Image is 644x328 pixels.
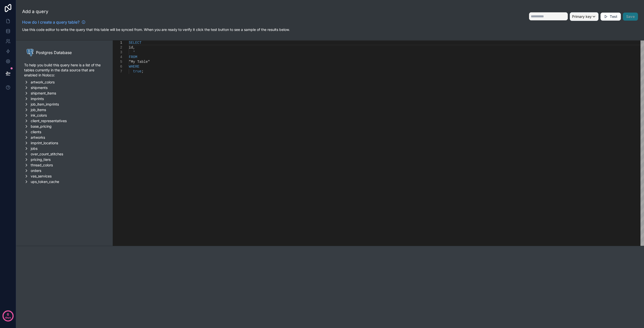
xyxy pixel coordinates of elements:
button: Test [600,13,621,21]
span: ups_token_cache [31,179,59,184]
span: pricing_tiers [31,157,51,162]
span: imprints [31,96,44,101]
span: over_count_stitches [31,152,63,157]
span: WHERE [129,65,139,69]
span: Test [610,14,617,19]
span: jobs [31,146,37,151]
span: artwork_colors [31,80,55,85]
span: imprint_locations [31,140,58,146]
div: scrollable content [16,40,113,246]
div: 1 [113,40,122,45]
p: 6 [7,312,9,317]
span: , [133,45,135,50]
span: job_item_imprints [31,102,59,107]
span: id [129,45,133,50]
span: SELECT [129,41,141,45]
p: Use this code editor to write the query that this table will be synced from. When you are ready t... [22,27,638,32]
span: thread_colors [31,163,53,168]
span: How do I create a query table? [22,19,79,25]
a: How do I create a query table? [22,19,86,25]
div: 4 [113,55,122,60]
span: vas_services [31,174,52,179]
span: true [133,69,142,73]
img: leftSidebar.data.sync.customQuery.logoAlt [26,49,34,57]
button: Primary key [570,12,598,21]
span: Postgres Database [36,50,72,56]
span: "My Table" [129,60,150,64]
span: shipments [31,85,48,90]
span: Add a query [22,8,48,15]
span: ink_colors [31,113,47,118]
span: artworks [31,135,45,140]
div: 5 [113,60,122,64]
span: FROM [129,55,137,59]
span: shipment_items [31,91,56,96]
span: client_representatives [31,118,67,123]
p: To help you build this query here is a list of the tables currently in the data source that are e... [24,63,105,78]
div: 2 [113,45,122,50]
div: 6 [113,64,122,69]
span: orders [31,168,41,173]
span: clients [31,129,41,134]
span: Primary key [572,14,592,19]
p: days [5,314,11,321]
span: ; [141,69,143,73]
div: 7 [113,69,122,74]
div: 3 [113,50,122,55]
span: job_items [31,107,46,112]
span: base_pricing [31,124,52,129]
